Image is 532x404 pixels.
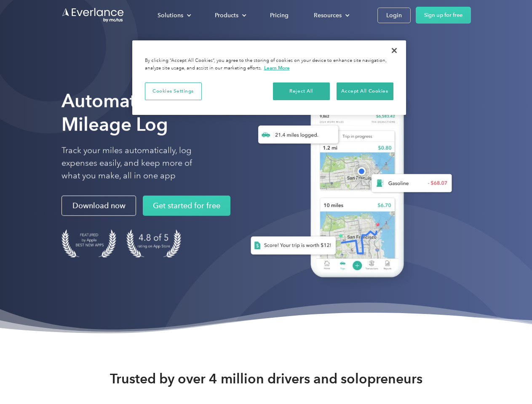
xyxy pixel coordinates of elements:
div: Privacy [132,40,406,115]
img: Everlance, mileage tracker app, expense tracking app [237,80,459,290]
button: Reject All [273,82,330,100]
p: Track your miles automatically, log expenses easily, and keep more of what you make, all in one app [61,144,212,182]
div: Solutions [158,10,183,21]
div: Login [386,10,402,21]
div: Pricing [270,10,289,21]
div: Cookie banner [132,40,406,115]
a: Login [377,8,411,23]
button: Close [385,41,404,60]
div: Products [215,10,238,21]
a: Sign up for free [416,7,471,24]
a: Get started for free [143,196,230,216]
a: Go to homepage [61,7,125,23]
a: Download now [61,196,136,216]
img: 4.9 out of 5 stars on the app store [126,229,181,258]
div: Resources [314,10,342,21]
div: By clicking “Accept All Cookies”, you agree to the storing of cookies on your device to enhance s... [145,57,393,72]
button: Cookies Settings [145,82,202,100]
div: Products [206,8,253,23]
div: Solutions [149,8,198,23]
strong: Trusted by over 4 million drivers and solopreneurs [110,370,422,387]
button: Accept All Cookies [337,82,393,100]
img: Badge for Featured by Apple Best New Apps [61,229,116,258]
div: Resources [305,8,356,23]
a: Pricing [262,8,297,23]
a: More information about your privacy, opens in a new tab [264,65,290,71]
